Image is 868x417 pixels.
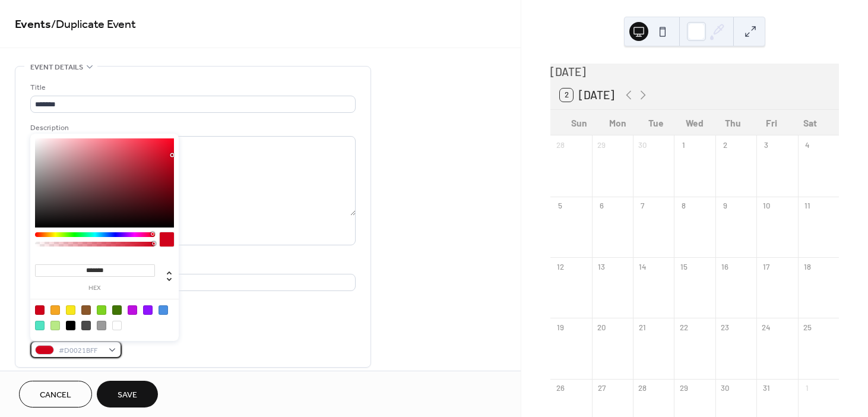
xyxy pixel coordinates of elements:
div: 17 [761,261,771,272]
div: 3 [761,140,771,150]
div: 19 [555,323,565,333]
div: 28 [637,383,648,394]
div: Wed [676,110,714,135]
div: 7 [637,201,648,211]
div: 28 [555,140,565,150]
div: 30 [720,383,730,394]
div: Description [30,122,353,134]
div: #9B9B9B [97,321,106,330]
div: 21 [637,323,648,333]
div: 22 [679,323,689,333]
div: 24 [761,323,771,333]
div: #FFFFFF [112,321,122,330]
div: 23 [720,323,730,333]
div: 30 [637,140,648,150]
span: #D0021BFF [59,345,103,357]
div: 8 [679,201,689,211]
button: 2[DATE] [556,86,619,105]
div: 29 [679,383,689,394]
div: #4A90E2 [159,305,168,315]
span: Save [118,389,137,402]
div: Title [30,81,353,94]
div: #BD10E0 [128,305,137,315]
div: 31 [761,383,771,394]
div: Sun [560,110,598,135]
div: 13 [596,261,607,272]
div: 14 [637,261,648,272]
a: Events [15,13,51,36]
div: #000000 [66,321,75,330]
div: 15 [679,261,689,272]
div: 18 [802,261,813,272]
span: Event details [30,61,83,74]
div: Thu [714,110,753,135]
label: hex [35,285,155,292]
div: #F8E71C [66,305,75,315]
div: #D0021B [35,305,45,315]
div: [DATE] [550,64,839,81]
div: #F5A623 [50,305,60,315]
div: 20 [596,323,607,333]
div: 29 [596,140,607,150]
div: Fri [752,110,791,135]
div: Sat [791,110,829,135]
div: #417505 [112,305,122,315]
div: #9013FE [143,305,153,315]
button: Cancel [19,381,92,407]
div: 12 [555,261,565,272]
div: Mon [598,110,637,135]
div: 10 [761,201,771,211]
div: 9 [720,201,730,211]
div: #8B572A [81,305,91,315]
div: 26 [555,383,565,394]
div: 2 [720,140,730,150]
span: Cancel [40,389,71,402]
div: #7ED321 [97,305,106,315]
div: 1 [802,383,813,394]
div: 5 [555,201,565,211]
div: 11 [802,201,813,211]
div: 4 [802,140,813,150]
span: / Duplicate Event [51,13,136,36]
div: #4A4A4A [81,321,91,330]
div: 16 [720,261,730,272]
button: Save [97,381,158,407]
div: #B8E986 [50,321,60,330]
div: 6 [596,201,607,211]
div: #50E3C2 [35,321,45,330]
div: 25 [802,323,813,333]
div: 27 [596,383,607,394]
div: 1 [679,140,689,150]
div: Tue [637,110,676,135]
div: Location [30,260,353,272]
